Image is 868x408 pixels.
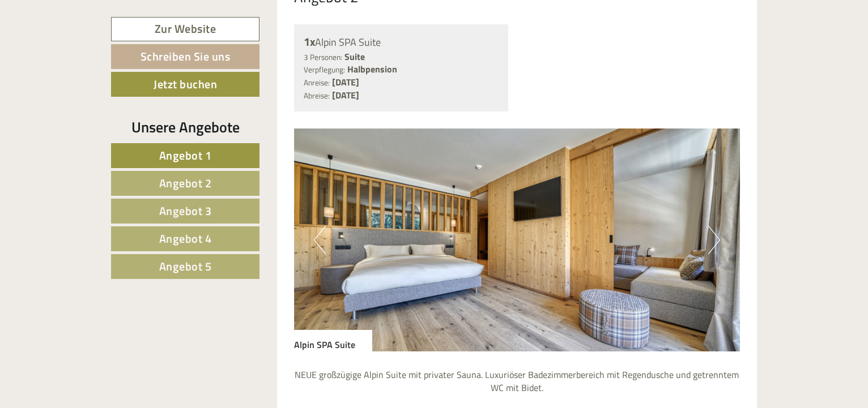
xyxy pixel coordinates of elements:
a: Schreiben Sie uns [111,44,259,69]
b: Suite [344,50,365,63]
div: Guten Tag, wie können wir Ihnen helfen? [8,31,181,65]
small: Abreise: [304,90,330,101]
div: Alpin SPA Suite [304,34,499,50]
span: Angebot 1 [159,147,212,164]
button: Next [708,226,720,254]
span: Angebot 4 [159,230,212,247]
button: Previous [314,226,326,254]
b: 1x [304,33,315,50]
span: Angebot 3 [159,202,212,220]
b: Halbpension [347,62,397,76]
a: Jetzt buchen [111,72,259,97]
small: 20:41 [17,55,175,63]
a: Zur Website [111,17,259,41]
div: Freitag [200,8,246,28]
img: image [294,128,741,351]
span: Angebot 2 [159,174,212,192]
small: 3 Personen: [304,51,342,63]
span: Angebot 5 [159,257,212,275]
div: [GEOGRAPHIC_DATA] [17,33,175,42]
div: Unsere Angebote [111,117,259,138]
button: Senden [373,293,446,318]
b: [DATE] [332,88,359,102]
div: Alpin SPA Suite [294,330,372,351]
b: [DATE] [332,75,359,89]
small: Verpflegung: [304,64,345,75]
small: Anreise: [304,77,330,88]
